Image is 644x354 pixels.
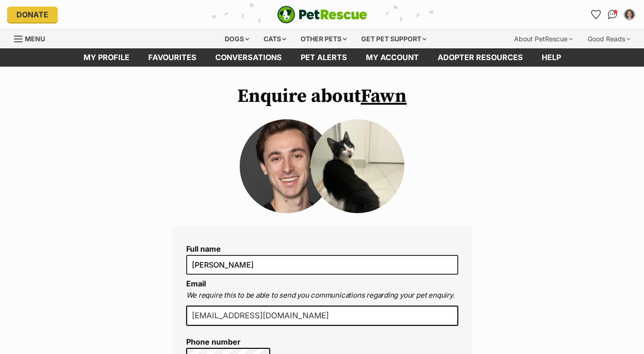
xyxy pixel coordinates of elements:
[7,7,58,23] a: Donate
[605,7,620,22] a: Conversations
[257,30,293,48] div: Cats
[277,6,367,23] img: logo-e224e6f780fb5917bec1dbf3a21bbac754714ae5b6737aabdf751b685950b380.svg
[74,48,139,67] a: My profile
[206,48,291,67] a: conversations
[361,85,407,108] a: Fawn
[186,279,206,288] label: Email
[25,35,45,43] span: Menu
[508,30,579,48] div: About PetRescue
[172,85,472,107] h1: Enquire about
[218,30,256,48] div: Dogs
[186,245,458,253] label: Full name
[240,119,333,213] img: bpizywdy8khnn4csyihv.jpg
[14,30,52,46] a: Menu
[356,48,428,67] a: My account
[625,10,634,19] img: Matthew Tzivakis profile pic
[355,30,433,48] div: Get pet support
[139,48,206,67] a: Favourites
[588,7,637,22] ul: Account quick links
[294,30,353,48] div: Other pets
[622,7,637,22] button: My account
[291,48,356,67] a: Pet alerts
[581,30,637,48] div: Good Reads
[532,48,570,67] a: Help
[186,255,458,275] input: E.g. Jimmy Chew
[311,119,404,213] img: Fawn
[186,290,458,301] p: We require this to be able to send you communications regarding your pet enquiry.
[277,6,367,23] a: PetRescue
[428,48,532,67] a: Adopter resources
[588,7,603,22] a: Favourites
[608,10,618,19] img: chat-41dd97257d64d25036548639549fe6c8038ab92f7586957e7f3b1b290dea8141.svg
[186,338,271,346] label: Phone number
